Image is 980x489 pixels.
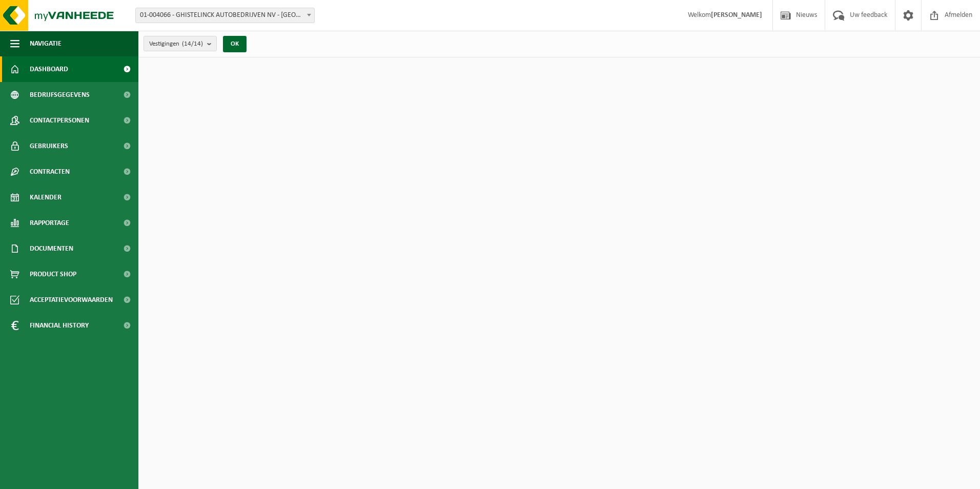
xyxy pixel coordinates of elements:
span: Contactpersonen [30,108,89,133]
count: (14/14) [182,40,203,47]
span: Product Shop [30,261,76,287]
button: OK [223,36,247,52]
span: Financial History [30,313,89,338]
span: Vestigingen [149,36,203,52]
span: Navigatie [30,31,62,56]
span: Kalender [30,185,62,210]
span: Contracten [30,159,70,185]
span: Documenten [30,236,73,261]
strong: [PERSON_NAME] [711,11,762,19]
span: 01-004066 - GHISTELINCK AUTOBEDRIJVEN NV - WAREGEM [135,8,315,23]
span: Dashboard [30,56,68,82]
span: Bedrijfsgegevens [30,82,90,108]
span: 01-004066 - GHISTELINCK AUTOBEDRIJVEN NV - WAREGEM [136,8,314,23]
span: Acceptatievoorwaarden [30,287,113,313]
span: Rapportage [30,210,69,236]
span: Gebruikers [30,133,68,159]
button: Vestigingen(14/14) [144,36,217,51]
